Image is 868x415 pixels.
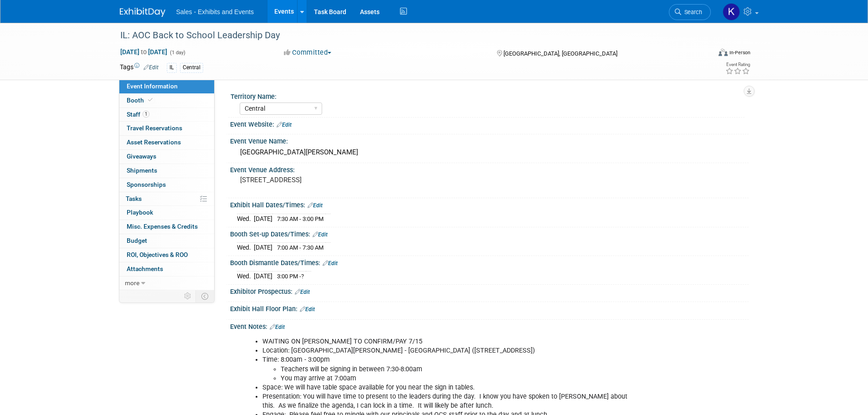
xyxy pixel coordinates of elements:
span: Giveaways [127,153,156,160]
span: Misc. Expenses & Credits [127,223,198,230]
a: more [119,277,214,290]
a: Staff1 [119,108,214,122]
li: WAITING ON [PERSON_NAME] TO CONFIRM/PAY 7/15 [262,337,643,346]
td: [DATE] [254,272,272,281]
div: Event Venue Name: [230,134,749,146]
a: Search [669,4,711,20]
div: Event Website: [230,118,749,129]
span: 1 [143,111,149,118]
li: Time: 8:00am - 3:00pm [262,355,643,364]
a: Budget [119,234,214,248]
span: Shipments [127,167,157,174]
div: Booth Set-up Dates/Times: [230,227,749,239]
a: Sponsorships [119,178,214,192]
img: ExhibitDay [120,8,165,17]
a: Edit [295,289,310,295]
td: [DATE] [254,214,272,223]
div: [GEOGRAPHIC_DATA][PERSON_NAME] [237,145,742,159]
span: (1 day) [169,50,185,56]
span: Sales - Exhibits and Events [176,8,254,15]
a: Travel Reservations [119,122,214,135]
div: Exhibit Hall Dates/Times: [230,198,749,210]
div: Exhibit Hall Floor Plan: [230,302,749,314]
span: Sponsorships [127,181,166,188]
li: Teachers will be signing in between 7:30-8:00am [281,365,643,374]
a: Edit [313,231,328,238]
span: Attachments [127,265,163,272]
div: Event Venue Address: [230,163,749,174]
div: Event Rating [725,62,750,67]
a: Playbook [119,206,214,220]
button: Committed [281,48,335,57]
span: Tasks [126,195,142,202]
span: Playbook [127,209,153,216]
div: In-Person [729,49,750,56]
td: [DATE] [254,243,272,252]
span: Asset Reservations [127,138,181,146]
li: You may arrive at 7:00am [281,374,643,383]
a: ROI, Objectives & ROO [119,248,214,262]
div: IL [167,63,177,72]
span: to [139,48,148,56]
td: Personalize Event Tab Strip [180,290,196,302]
span: Staff [127,111,149,118]
div: IL: AOC Back to School Leadership Day [117,27,697,44]
div: Event Notes: [230,320,749,332]
td: Wed. [237,272,254,281]
a: Tasks [119,192,214,206]
div: Territory Name: [231,90,745,101]
a: Edit [277,122,292,128]
a: Booth [119,94,214,108]
span: Booth [127,97,154,104]
span: [GEOGRAPHIC_DATA], [GEOGRAPHIC_DATA] [503,50,617,57]
li: Presentation: You will have time to present to the leaders during the day. I know you have spoken... [262,392,643,410]
a: Attachments [119,262,214,276]
td: Wed. [237,214,254,223]
td: Wed. [237,243,254,252]
span: Event Information [127,82,178,90]
div: Event Format [657,47,751,61]
a: Misc. Expenses & Credits [119,220,214,234]
i: Booth reservation complete [148,97,153,102]
img: Kara Haven [723,3,740,20]
a: Edit [300,306,315,313]
span: Budget [127,237,147,244]
a: Edit [270,324,285,330]
span: Search [681,9,702,15]
span: 7:00 AM - 7:30 AM [277,244,324,251]
span: [DATE] [DATE] [120,48,168,56]
img: Format-Inperson.png [719,49,728,56]
a: Event Information [119,80,214,93]
li: Space: We will have table space available for you near the sign in tables. [262,383,643,392]
a: Giveaways [119,150,214,164]
td: Tags [120,62,159,73]
a: Edit [144,64,159,71]
div: Booth Dismantle Dates/Times: [230,256,749,268]
div: Exhibitor Prospectus: [230,285,749,297]
span: ? [301,273,304,280]
span: 3:00 PM - [277,273,304,280]
a: Shipments [119,164,214,178]
a: Edit [308,202,323,209]
td: Toggle Event Tabs [195,290,214,302]
a: Edit [323,260,338,266]
span: ROI, Objectives & ROO [127,251,188,258]
span: more [125,279,139,287]
div: Central [180,63,203,72]
a: Asset Reservations [119,136,214,149]
span: Travel Reservations [127,124,182,132]
span: 7:30 AM - 3:00 PM [277,215,324,222]
pre: [STREET_ADDRESS] [240,176,436,184]
li: Location: [GEOGRAPHIC_DATA][PERSON_NAME] - [GEOGRAPHIC_DATA] ([STREET_ADDRESS]) [262,346,643,355]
